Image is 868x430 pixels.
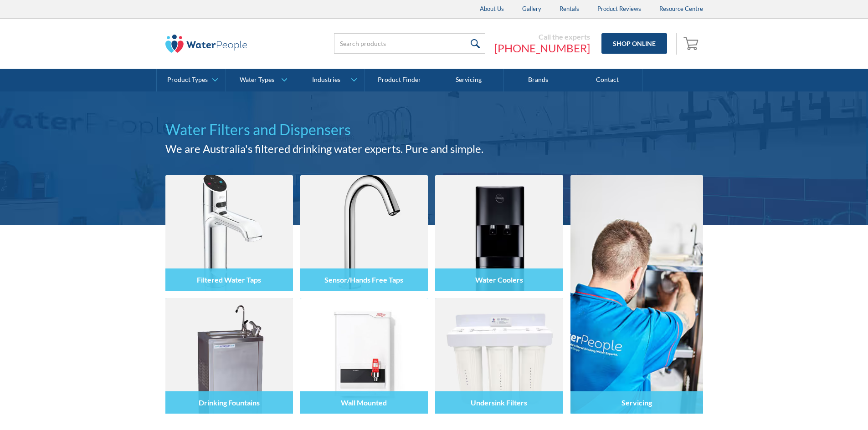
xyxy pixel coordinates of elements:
a: Brands [503,69,573,91]
a: Industries [295,69,364,91]
a: Shop Online [601,33,667,54]
a: Product Finder [365,69,434,91]
h4: Undersink Filters [471,398,527,407]
div: Call the experts [494,32,590,41]
a: Water Types [226,69,295,91]
h4: Wall Mounted [341,398,387,407]
input: Search products [334,33,485,54]
a: Product Types [157,69,226,91]
div: Product Types [167,76,208,84]
img: Wall Mounted [300,298,428,414]
div: Industries [312,76,340,84]
div: Water Types [240,76,274,84]
a: [PHONE_NUMBER] [494,41,590,55]
h4: Filtered Water Taps [197,275,261,284]
img: Filtered Water Taps [165,175,293,291]
a: Contact [573,69,642,91]
img: The Water People [165,35,247,53]
a: Servicing [434,69,503,91]
img: Sensor/Hands Free Taps [300,175,428,291]
h4: Drinking Fountains [199,398,260,407]
a: Servicing [570,175,703,414]
a: Open empty cart [681,33,703,55]
img: Water Coolers [435,175,563,291]
img: Drinking Fountains [165,298,293,414]
img: shopping cart [683,36,701,51]
h4: Sensor/Hands Free Taps [324,275,403,284]
h4: Water Coolers [475,275,523,284]
img: Undersink Filters [435,298,563,414]
h4: Servicing [621,398,652,407]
